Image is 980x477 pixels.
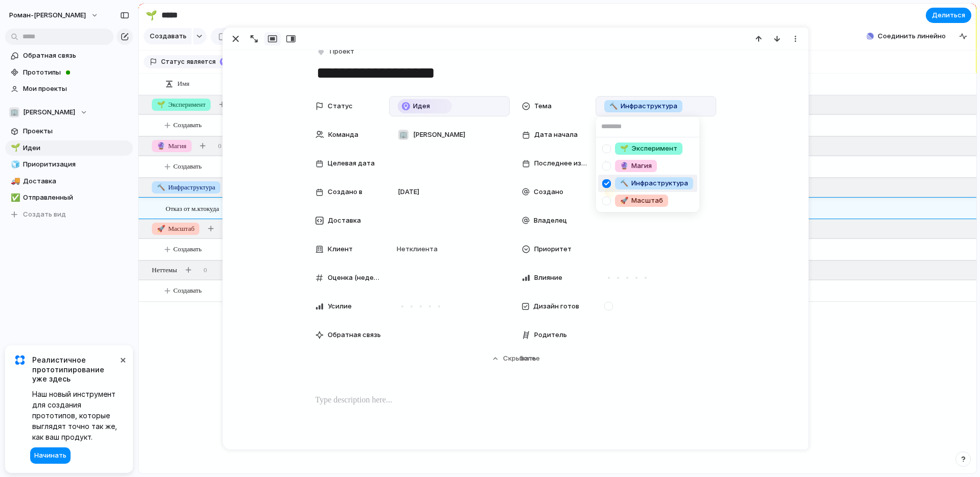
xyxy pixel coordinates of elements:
[620,161,628,170] font: 🔮
[620,144,628,152] font: 🌱
[631,144,677,152] font: Эксперимент
[631,161,652,170] font: Магия
[631,179,688,187] font: Инфраструктура
[631,196,663,204] font: Масштаб
[620,196,628,204] font: 🚀
[620,179,628,187] font: 🔨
